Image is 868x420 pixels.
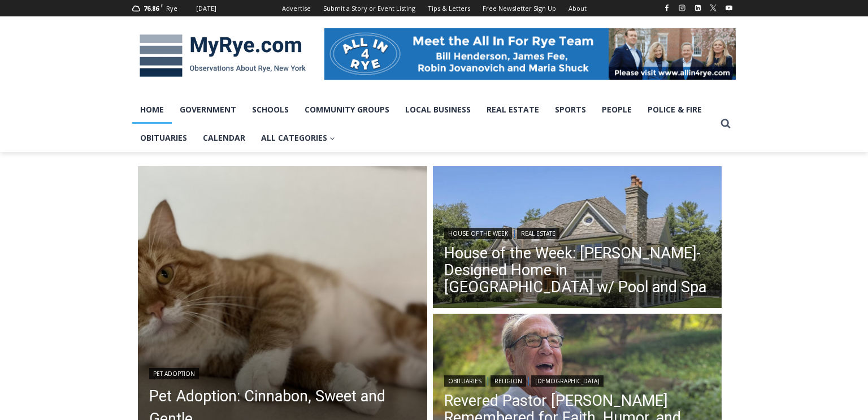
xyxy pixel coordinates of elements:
[706,1,720,15] a: X
[261,132,335,144] span: All Categories
[444,375,485,387] a: Obituaries
[324,28,736,79] img: All in for Rye
[715,114,736,134] button: View Search Form
[166,3,177,14] div: Rye
[444,373,711,387] div: | |
[444,245,711,296] a: House of the Week: [PERSON_NAME]-Designed Home in [GEOGRAPHIC_DATA] w/ Pool and Spa
[132,96,715,153] nav: Primary Navigation
[149,368,199,379] a: Pet Adoption
[640,96,710,124] a: Police & Fire
[444,226,711,239] div: |
[132,96,172,124] a: Home
[244,96,297,124] a: Schools
[433,166,722,311] img: 28 Thunder Mountain Road, Greenwich
[675,1,689,15] a: Instagram
[444,228,512,239] a: House of the Week
[491,375,526,387] a: Religion
[397,96,479,124] a: Local Business
[297,96,397,124] a: Community Groups
[691,1,705,15] a: Linkedin
[253,124,343,152] a: All Categories
[196,3,216,14] div: [DATE]
[132,124,195,152] a: Obituaries
[195,124,253,152] a: Calendar
[531,375,604,387] a: [DEMOGRAPHIC_DATA]
[160,2,163,8] span: F
[433,166,722,311] a: Read More House of the Week: Rich Granoff-Designed Home in Greenwich w/ Pool and Spa
[479,96,547,124] a: Real Estate
[660,1,674,15] a: Facebook
[132,27,313,85] img: MyRye.com
[144,4,159,12] span: 76.86
[517,228,559,239] a: Real Estate
[594,96,640,124] a: People
[722,1,736,15] a: YouTube
[547,96,594,124] a: Sports
[172,96,244,124] a: Government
